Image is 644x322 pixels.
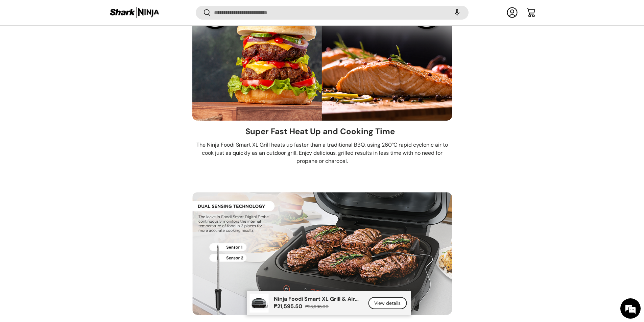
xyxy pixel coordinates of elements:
speech-search-button: Search by voice [446,5,468,20]
h3: Super Fast Heat Up and Cooking Time​ ​ ​ [245,126,399,137]
span: We're online! [39,85,93,153]
textarea: Type your message and hit 'Enter' [3,184,129,208]
img: Shark Ninja Philippines [109,6,160,19]
strong: ₱21,595.50 [274,303,304,310]
img: ninja-foodi-smart-xl-grill-and-air-fryer-full-view-shark-ninja-philippines [249,294,268,313]
p: The Ninja Foodi Smart XL Grill heats up faster than a traditional BBQ, using 260°C rapid cyclonic... [192,141,452,165]
p: Ninja Foodi Smart XL Grill & Air Fryer (AG551PH) [274,296,360,302]
div: Chat with us now [35,38,114,47]
div: Minimize live chat window [111,3,127,20]
a: View details [368,297,407,309]
s: ₱23,995.00 [305,304,329,309]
